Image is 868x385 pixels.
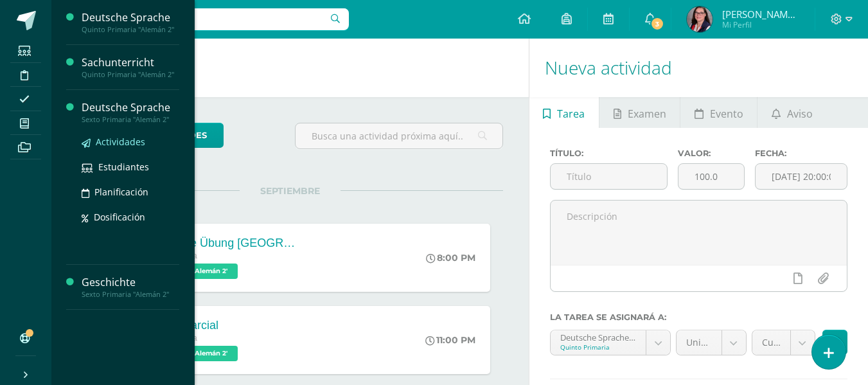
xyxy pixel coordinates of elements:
a: Tarea [529,97,599,128]
label: Fecha: [755,148,847,158]
span: 3 [650,17,664,31]
span: [PERSON_NAME] [PERSON_NAME] [722,8,799,21]
a: Dosificación [82,210,179,224]
span: SEPTIEMBRE [240,185,341,197]
div: Deutsche Sprache [82,100,179,115]
span: Mi Perfil [722,19,799,30]
a: Aviso [757,97,826,128]
div: Sexto Primaria "Alemán 2" [82,290,179,299]
label: Valor: [678,148,745,158]
a: SachunterrichtQuinto Primaria "Alemán 2" [82,55,179,79]
span: Dosificación [94,211,145,223]
h1: Actividades [67,39,513,97]
span: Planificación [94,186,148,198]
span: Actividades [96,136,145,148]
span: Examen [628,98,666,129]
a: Estudiantes [82,159,179,174]
span: Unidad 4 [686,330,712,355]
a: Unidad 4 [677,330,746,355]
div: Geschichte [82,275,179,290]
div: Quinto Primaria [560,343,636,352]
div: Quinto Primaria "Alemán 2" [82,70,179,79]
img: 243c1e32f5017151968dd361509f48cd.png [687,6,713,32]
div: Sexto Primaria "Alemán 2" [82,115,179,124]
span: Aviso [787,98,813,129]
div: Quinto Primaria "Alemán 2" [82,25,179,34]
h1: Nueva actividad [545,39,853,97]
input: Fecha de entrega [756,164,847,189]
a: Examen [599,97,680,128]
div: Deutsche Sprache 'Alemán 2' [560,330,636,343]
input: Título [551,164,668,189]
span: Cuaderno (5.0%) [762,330,781,355]
a: Planificación [82,184,179,199]
a: Deutsche SpracheQuinto Primaria "Alemán 2" [82,10,179,34]
div: Deutsche Sprache [82,10,179,25]
span: Estudiantes [98,161,149,173]
input: Busca un usuario... [60,8,349,30]
a: Deutsche Sprache 'Alemán 2'Quinto Primaria [551,330,670,355]
div: 8:00 PM [426,252,475,264]
div: Sachunterricht [82,55,179,70]
a: Cuaderno (5.0%) [752,330,815,355]
label: La tarea se asignará a: [550,312,847,322]
div: 11:00 PM [425,334,475,346]
span: Evento [710,98,743,129]
a: Deutsche SpracheSexto Primaria "Alemán 2" [82,100,179,124]
input: Busca una actividad próxima aquí... [296,123,502,148]
span: Tarea [557,98,585,129]
input: Puntos máximos [678,164,744,189]
a: GeschichteSexto Primaria "Alemán 2" [82,275,179,299]
div: Mündliche Übung [GEOGRAPHIC_DATA] [144,237,298,250]
a: Evento [680,97,757,128]
label: Título: [550,148,668,158]
a: Actividades [82,134,179,149]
